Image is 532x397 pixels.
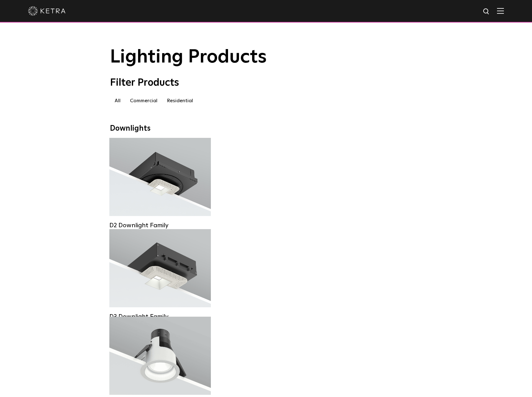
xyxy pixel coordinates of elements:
[109,229,211,307] a: D3 Downlight Family Lumen Output:700 / 900 / 1100Colors:White / Black / Silver / Bronze / Paintab...
[109,138,211,220] a: D2 Downlight Family Lumen Output:1200Colors:White / Black / Gloss Black / Silver / Bronze / Silve...
[110,48,267,67] span: Lighting Products
[110,95,125,106] label: All
[110,124,422,133] div: Downlights
[483,8,490,16] img: search icon
[109,222,211,229] div: D2 Downlight Family
[110,77,422,89] div: Filter Products
[109,313,211,320] div: D3 Downlight Family
[125,95,162,106] label: Commercial
[497,8,504,14] img: Hamburger%20Nav.svg
[28,6,66,16] img: ketra-logo-2019-white
[109,317,211,395] a: D4R Retrofit Downlight Lumen Output:800Colors:White / BlackBeam Angles:15° / 25° / 40° / 60°Watta...
[162,95,198,106] label: Residential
